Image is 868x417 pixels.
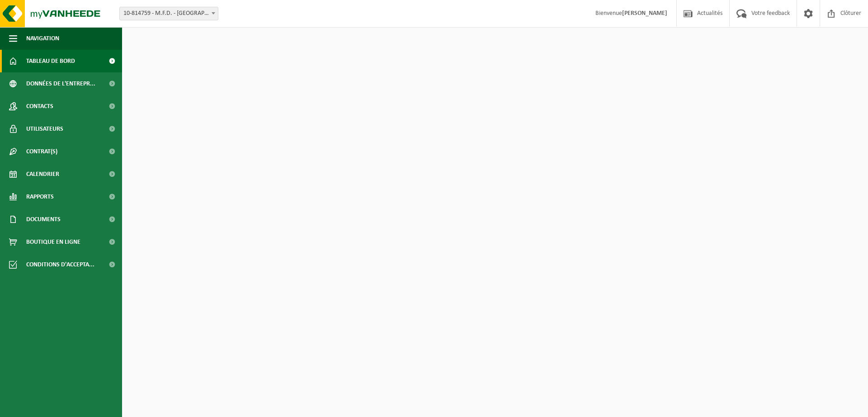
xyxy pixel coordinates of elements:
strong: [PERSON_NAME] [622,10,667,17]
span: Tableau de bord [26,50,75,72]
span: 10-814759 - M.F.D. - CARNIÈRES [120,7,218,20]
span: Navigation [26,27,59,50]
span: Documents [26,208,61,231]
span: Conditions d'accepta... [26,253,94,276]
span: Boutique en ligne [26,231,80,253]
span: Données de l'entrepr... [26,72,95,95]
span: 10-814759 - M.F.D. - CARNIÈRES [119,7,218,20]
span: Calendrier [26,163,59,185]
span: Contrat(s) [26,140,57,163]
span: Utilisateurs [26,118,63,140]
span: Rapports [26,185,54,208]
span: Contacts [26,95,53,118]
